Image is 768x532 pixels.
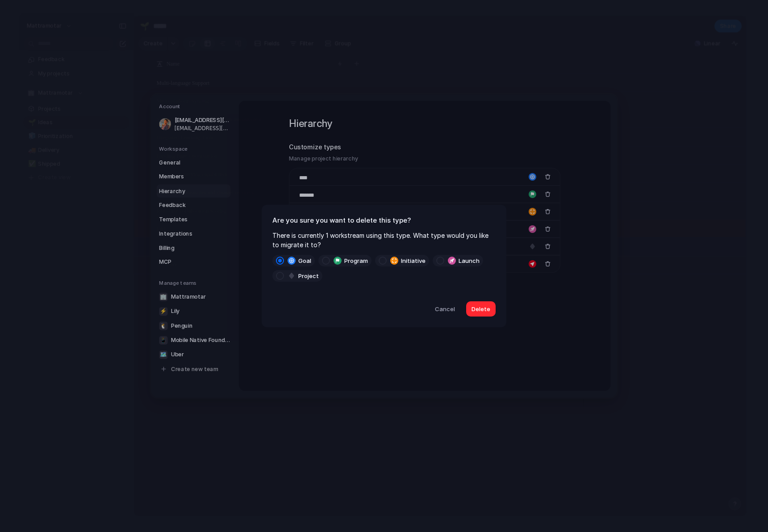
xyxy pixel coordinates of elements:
[466,301,496,317] button: Delete
[272,231,496,249] p: There is currently 1 workstream using this type. What type would you like to migrate it to?
[427,301,463,317] button: Cancel
[472,305,490,314] span: Delete
[459,257,480,265] span: launch
[401,257,426,265] span: initiative
[272,215,496,226] h2: Are you sure you want to delete this type?
[298,272,319,280] span: project
[298,257,311,265] span: goal
[344,257,368,265] span: program
[435,305,455,314] span: Cancel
